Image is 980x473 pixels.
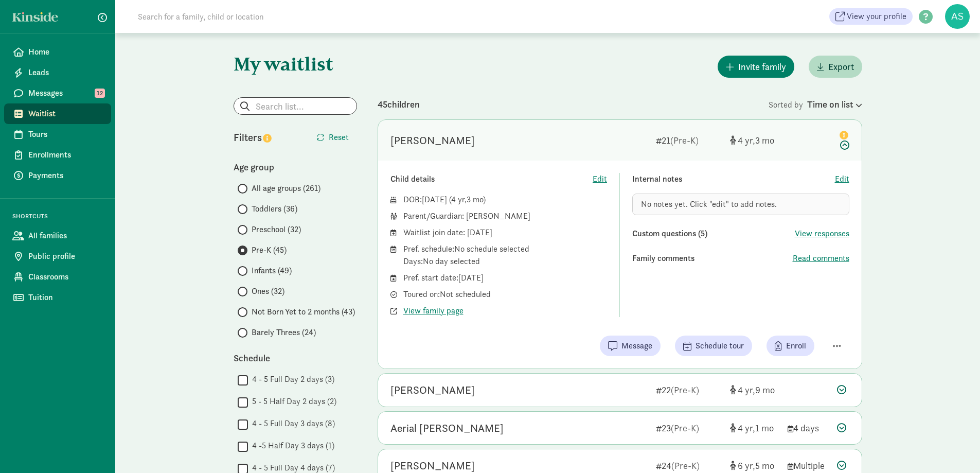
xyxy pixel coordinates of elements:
label: 4 - 5 Full Day 3 days (8) [248,417,335,430]
button: Edit [835,173,849,185]
span: Waitlist [28,108,103,120]
div: Kailo Buscema [390,382,475,398]
span: Preschool (32) [252,223,301,236]
div: 4 days [788,421,829,435]
span: Tuition [28,291,103,304]
iframe: Chat Widget [929,424,980,473]
h1: My waitlist [234,54,357,74]
a: Tours [4,124,111,145]
a: Waitlist [4,103,111,124]
div: Filters [234,130,295,145]
span: 5 [755,460,774,471]
div: Custom questions (5) [632,227,795,240]
a: Home [4,42,111,62]
span: Message [621,340,652,352]
div: Pref. start date: [DATE] [403,272,608,284]
span: Reset [329,131,349,144]
div: Pref. schedule: No schedule selected Days: No day selected [403,243,608,268]
span: Pre-K (45) [252,244,287,256]
div: 22 [656,383,722,397]
a: View your profile [829,8,913,25]
span: Home [28,46,103,58]
a: Enrollments [4,145,111,165]
button: View responses [795,227,849,240]
div: Multiple [788,459,829,472]
a: Tuition [4,287,111,308]
div: DOB: ( ) [403,194,608,206]
span: Ones (32) [252,285,284,297]
label: 5 - 5 Half Day 2 days (2) [248,395,336,408]
span: (Pre-K) [671,460,700,471]
button: Export [809,56,862,78]
span: Barely Threes (24) [252,326,316,339]
span: 3 [755,134,774,146]
button: Enroll [767,336,814,356]
span: 12 [95,89,105,98]
div: 21 [656,133,722,147]
span: (Pre-K) [671,384,699,396]
span: 4 [738,384,755,396]
span: 9 [755,384,775,396]
button: Schedule tour [675,336,752,356]
span: No notes yet. Click "edit" to add notes. [641,199,777,209]
button: Invite family [718,56,794,78]
a: Public profile [4,246,111,267]
div: [object Object] [730,459,779,472]
span: Enroll [786,340,806,352]
span: 1 [755,422,774,434]
div: Time on list [807,97,862,111]
div: Oscarion Saavedra [390,132,475,149]
span: [DATE] [422,194,447,205]
span: All families [28,230,103,242]
span: Toddlers (36) [252,203,297,215]
span: All age groups (261) [252,182,320,195]
a: Payments [4,165,111,186]
span: Leads [28,66,103,79]
div: [object Object] [730,383,779,397]
span: Invite family [738,60,786,74]
div: Sorted by [769,97,862,111]
div: 45 children [378,97,769,111]
button: Read comments [793,252,849,265]
div: Internal notes [632,173,835,185]
div: Toured on: Not scheduled [403,288,608,301]
span: View your profile [847,10,906,23]
span: 6 [738,460,755,471]
span: 4 [738,422,755,434]
div: 24 [656,459,722,472]
span: 4 [738,134,755,146]
span: Classrooms [28,271,103,283]
input: Search for a family, child or location [132,6,420,27]
button: Message [600,336,661,356]
label: 4 - 5 Full Day 2 days (3) [248,373,334,386]
span: Public profile [28,250,103,262]
span: 3 [467,194,483,205]
a: Leads [4,62,111,83]
div: Aerial Novotny [390,420,504,436]
a: Classrooms [4,267,111,287]
span: Not Born Yet to 2 months (43) [252,306,355,318]
span: (Pre-K) [671,422,699,434]
span: Infants (49) [252,265,292,277]
div: Child details [390,173,593,185]
span: Enrollments [28,149,103,161]
button: Edit [593,173,607,185]
div: Age group [234,160,357,174]
span: (Pre-K) [670,134,699,146]
button: Reset [308,127,357,148]
input: Search list... [234,98,357,114]
span: Payments [28,169,103,182]
div: Parent/Guardian: [PERSON_NAME] [403,210,608,222]
div: 23 [656,421,722,435]
a: Messages 12 [4,83,111,103]
span: Messages [28,87,103,99]
button: View family page [403,305,464,317]
div: [object Object] [730,133,779,147]
span: 4 [451,194,467,205]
